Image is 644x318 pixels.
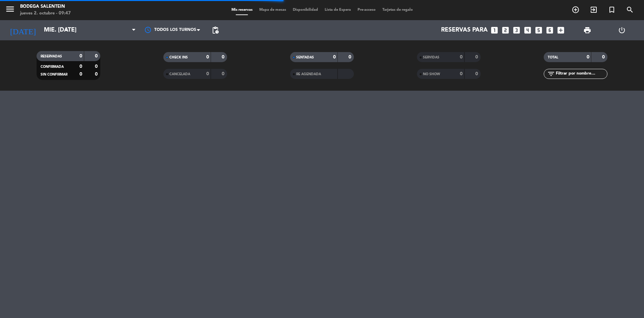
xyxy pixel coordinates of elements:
[548,56,558,59] span: TOTAL
[587,55,589,59] strong: 0
[475,72,479,76] strong: 0
[289,8,321,12] span: Disponibilidad
[228,8,256,12] span: Mis reservas
[206,55,209,59] strong: 0
[211,26,219,34] span: pending_actions
[41,55,62,58] span: RESERVADAS
[256,8,289,12] span: Mapa de mesas
[79,72,82,77] strong: 0
[590,6,598,14] i: exit_to_app
[545,26,554,35] i: looks_6
[512,26,521,35] i: looks_3
[5,4,15,14] i: menu
[20,3,71,10] div: Bodega Salentein
[296,56,314,59] span: SENTADAS
[41,65,64,69] span: CONFIRMADA
[169,73,190,76] span: CANCELADA
[95,72,99,77] strong: 0
[423,56,439,59] span: SERVIDAS
[95,64,99,69] strong: 0
[460,72,463,76] strong: 0
[556,26,565,35] i: add_box
[583,26,591,34] span: print
[547,70,555,78] i: filter_list
[79,64,82,69] strong: 0
[79,54,82,58] strong: 0
[626,6,634,14] i: search
[441,27,488,34] span: Reservas para
[354,8,379,12] span: Pre-acceso
[490,26,499,35] i: looks_one
[608,6,616,14] i: turned_in_not
[572,6,580,14] i: add_circle_outline
[604,20,639,40] div: LOG OUT
[62,26,70,34] i: arrow_drop_down
[379,8,416,12] span: Tarjetas de regalo
[523,26,532,35] i: looks_4
[222,72,226,76] strong: 0
[423,73,440,76] span: NO SHOW
[501,26,510,35] i: looks_two
[41,73,67,76] span: SIN CONFIRMAR
[206,72,209,76] strong: 0
[333,55,336,59] strong: 0
[296,73,321,76] span: RE AGENDADA
[534,26,543,35] i: looks_5
[321,8,354,12] span: Lista de Espera
[348,55,353,59] strong: 0
[475,55,479,59] strong: 0
[618,26,626,34] i: power_settings_new
[169,56,188,59] span: CHECK INS
[222,55,226,59] strong: 0
[460,55,463,59] strong: 0
[555,70,607,78] input: Filtrar por nombre...
[5,4,15,16] button: menu
[5,23,41,38] i: [DATE]
[602,55,606,59] strong: 0
[20,10,71,17] div: jueves 2. octubre - 09:47
[95,54,99,58] strong: 0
